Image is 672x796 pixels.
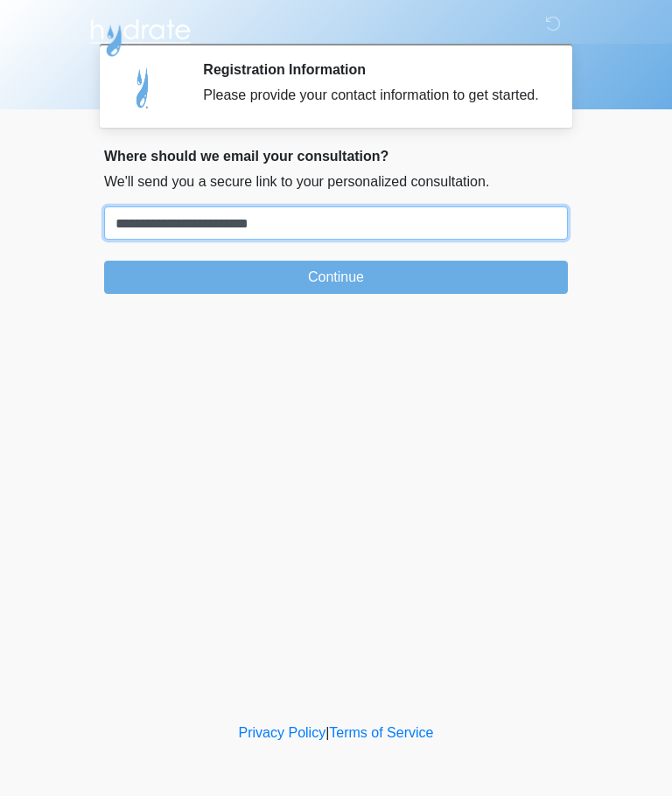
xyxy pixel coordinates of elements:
[117,61,170,114] img: Agent Avatar
[203,85,542,106] div: Please provide your contact information to get started.
[104,171,568,192] p: We'll send you a secure link to your personalized consultation.
[104,261,568,294] button: Continue
[239,725,326,740] a: Privacy Policy
[329,725,433,740] a: Terms of Service
[87,13,193,58] img: Hydrate IV Bar - Arcadia Logo
[104,148,568,164] h2: Where should we email your consultation?
[325,725,329,740] a: |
